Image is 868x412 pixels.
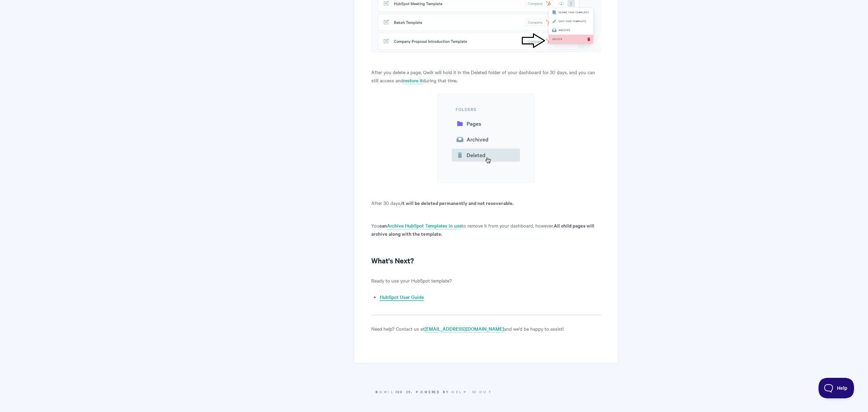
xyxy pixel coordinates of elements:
a: restore it [403,77,423,84]
p: Ready to use your HubSpot template? [371,276,601,285]
p: After 30 days, [371,199,601,207]
a: Archive HubSpot Templates in use [387,222,462,230]
p: After you delete a page, Qwilr will hold it in the Deleted folder of your dashboard for 30 days, ... [371,68,601,84]
a: Qwilr [379,389,397,394]
img: file-ZtbC2xYGHF.png [437,93,535,183]
a: Help Scout [451,389,493,394]
p: © 2025. [250,389,618,395]
span: Powered by [416,389,493,394]
p: You to remove it from your dashboard, however. [371,221,601,238]
strong: can [379,222,387,229]
h2: What's Next? [371,255,601,266]
p: Need help? Contact us at and we'd be happy to assist! [371,325,601,333]
strong: it will be deleted permanently and not recoverable. [401,199,513,206]
a: [EMAIL_ADDRESS][DOMAIN_NAME] [424,325,504,333]
a: HubSpot User Guide [380,293,424,301]
iframe: Toggle Customer Support [819,378,854,398]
